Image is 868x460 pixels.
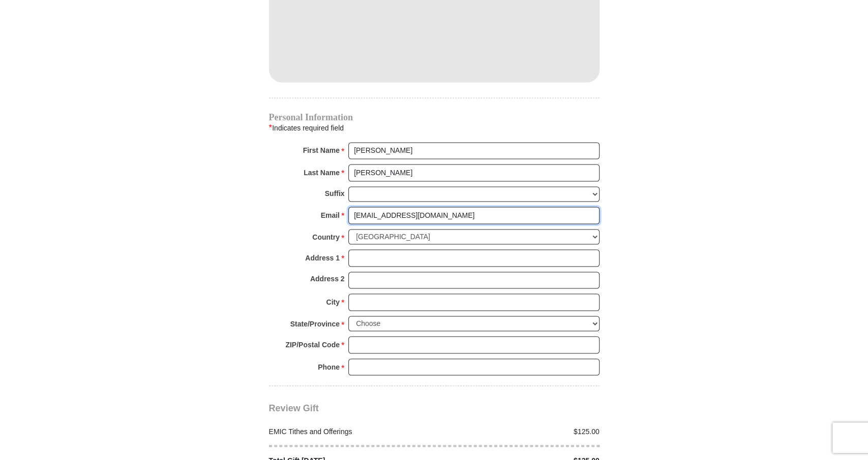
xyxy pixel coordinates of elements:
[303,143,340,157] strong: First Name
[321,208,340,222] strong: Email
[312,230,340,244] strong: Country
[310,272,345,286] strong: Address 2
[326,295,339,309] strong: City
[285,338,340,352] strong: ZIP/Postal Code
[318,359,340,374] strong: Phone
[325,186,345,201] strong: Suffix
[434,426,605,437] div: $125.00
[263,426,434,437] div: EMIC Tithes and Offerings
[290,317,340,331] strong: State/Province
[305,251,340,265] strong: Address 1
[269,403,319,413] span: Review Gift
[269,121,600,135] div: Indicates required field
[269,113,600,121] h4: Personal Information
[304,166,340,180] strong: Last Name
